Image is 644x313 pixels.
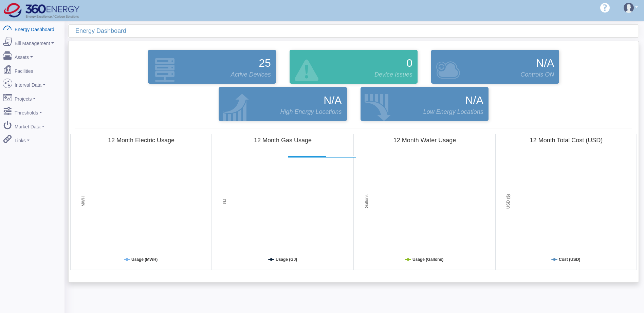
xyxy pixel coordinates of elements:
[146,50,278,84] a: 25 Active Devices
[108,137,174,144] tspan: 12 Month Electric Usage
[530,137,603,144] tspan: 12 Month Total Cost (USD)
[412,257,443,262] tspan: Usage (Gallons)
[423,107,483,117] span: Low Energy Locations
[465,92,483,108] span: N/A
[254,137,312,144] tspan: 12 Month Gas Usage
[374,70,412,79] span: Device Issues
[231,70,271,79] span: Active Devices
[324,92,342,108] span: N/A
[283,48,424,85] div: Devices that are active and configured but are in an error state.
[276,257,297,262] tspan: Usage (GJ)
[280,107,342,117] span: High Energy Locations
[222,199,227,204] tspan: GJ
[406,55,412,71] span: 0
[75,25,639,37] div: Energy Dashboard
[259,55,271,71] span: 25
[559,257,580,262] tspan: Cost (USD)
[506,194,511,209] tspan: USD ($)
[131,257,158,262] tspan: Usage (MWH)
[141,48,283,85] div: Devices that are actively reporting data.
[536,55,554,71] span: N/A
[393,137,456,144] tspan: 12 Month Water Usage
[364,194,369,208] tspan: Gallons
[81,196,86,207] tspan: MWH
[624,3,634,13] img: user-3.svg
[520,70,554,79] span: Controls ON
